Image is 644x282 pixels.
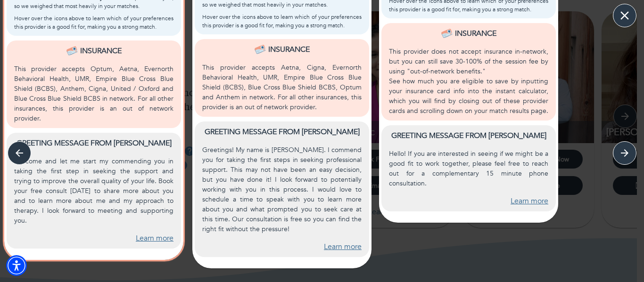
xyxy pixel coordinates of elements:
[202,63,362,112] p: This provider accepts Aetna, Cigna, Evernorth Behavioral Health, UMR, Empire Blue Cross Blue Shie...
[136,233,173,244] a: Learn more
[389,47,548,76] p: This provider does not accept insurance in-network, but you can still save 30-100% of the session...
[80,45,122,56] p: Insurance
[389,130,548,141] p: Greeting message from [PERSON_NAME]
[511,196,548,207] a: Learn more
[455,28,496,39] p: Insurance
[6,255,27,276] div: Accessibility Menu
[202,13,362,30] p: Hover over the icons above to learn which of your preferences this provider is a good fit for, ma...
[268,44,310,55] p: Insurance
[14,64,173,123] p: This provider accepts Optum, Aetna, Evernorth Behavioral Health, UMR, Empire Blue Cross Blue Shie...
[324,242,362,252] a: Learn more
[202,126,362,137] p: Greeting message from [PERSON_NAME]
[389,149,548,188] p: Hello! If you are interested in seeing if we might be a good fit to work together, please feel fr...
[202,145,362,234] p: Greetings! My name is [PERSON_NAME]. I commend you for taking the first steps in seeking professi...
[14,156,173,226] p: Welcome and let me start my commending you in taking the first step in seeking the support and tr...
[389,76,548,116] p: See how much you are eligible to save by inputting your insurance card info into the instant calc...
[14,14,173,31] p: Hover over the icons above to learn which of your preferences this provider is a good fit for, ma...
[14,137,173,149] p: Greeting message from [PERSON_NAME]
